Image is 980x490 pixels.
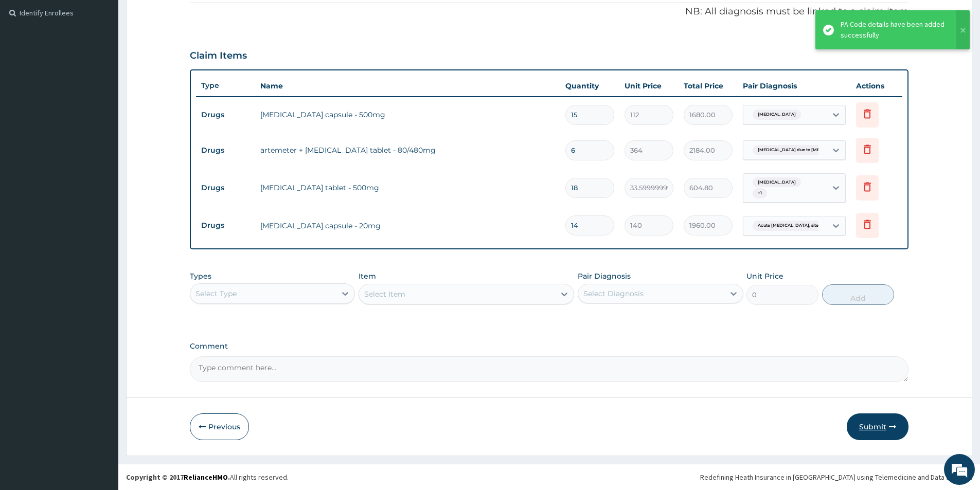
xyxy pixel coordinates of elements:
th: Quantity [560,76,619,96]
h3: Claim Items [190,50,247,62]
button: Submit [847,413,908,440]
div: Chat with us now [54,58,173,71]
span: [MEDICAL_DATA] [753,110,801,120]
span: [MEDICAL_DATA] [753,177,801,188]
td: [MEDICAL_DATA] capsule - 500mg [255,104,560,125]
button: Previous [190,413,249,440]
label: Unit Price [746,271,783,281]
label: Pair Diagnosis [578,271,631,281]
label: Item [359,271,376,281]
label: Comment [190,342,908,351]
th: Pair Diagnosis [738,76,851,96]
span: [MEDICAL_DATA] due to [MEDICAL_DATA] mala... [753,145,869,155]
td: Drugs [196,105,255,124]
span: We're online! [60,130,142,233]
a: RelianceHMO [184,473,228,482]
span: + 1 [753,188,767,198]
div: Select Diagnosis [583,288,644,299]
td: Drugs [196,141,255,160]
div: Select Type [195,288,237,299]
th: Total Price [679,76,738,96]
img: d_794563401_company_1708531726252_794563401 [19,51,42,77]
th: Actions [851,76,902,96]
th: Type [196,76,255,95]
strong: Copyright © 2017 . [126,473,230,482]
button: Add [822,284,894,305]
div: Minimize live chat window [169,5,193,30]
textarea: Type your message and hit 'Enter' [5,281,196,317]
th: Unit Price [619,76,679,96]
div: PA Code details have been added successfully [841,19,947,41]
th: Name [255,76,560,96]
td: Drugs [196,216,255,235]
td: artemeter + [MEDICAL_DATA] tablet - 80/480mg [255,140,560,160]
td: [MEDICAL_DATA] capsule - 20mg [255,215,560,236]
footer: All rights reserved. [118,464,980,490]
td: Drugs [196,178,255,197]
td: [MEDICAL_DATA] tablet - 500mg [255,177,560,198]
div: Redefining Heath Insurance in [GEOGRAPHIC_DATA] using Telemedicine and Data Science! [700,472,972,482]
span: Acute [MEDICAL_DATA], site unspe... [753,221,840,231]
label: Types [190,272,211,281]
p: NB: All diagnosis must be linked to a claim item [190,5,908,19]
